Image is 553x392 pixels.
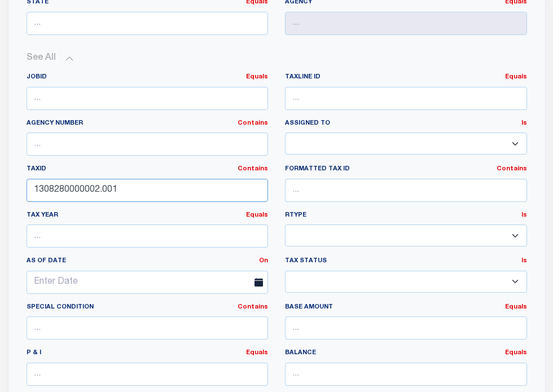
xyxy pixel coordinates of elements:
[238,166,268,172] a: Contains
[521,212,527,218] a: Is
[238,304,268,310] a: Contains
[246,350,268,356] a: Equals
[27,349,269,358] label: P & I
[27,303,269,312] label: Special Condition
[27,165,269,174] label: TaxID
[27,271,269,294] input: Enter Date
[246,212,268,218] a: Equals
[27,87,269,110] input: ...
[27,363,269,386] input: ...
[259,258,268,264] a: On
[505,350,527,356] a: Equals
[27,53,527,64] button: See All
[285,179,527,202] input: ...
[497,166,527,172] a: Contains
[285,303,527,312] label: Base amount
[285,349,527,358] label: Balance
[521,120,527,126] a: Is
[521,258,527,264] a: Is
[27,133,269,156] input: ...
[505,74,527,80] a: Equals
[285,119,527,129] label: Assigned To
[238,120,268,126] a: Contains
[285,165,527,174] label: Formatted Tax ID
[285,363,527,386] input: ...
[285,257,527,266] label: Tax Status
[285,316,527,340] input: ...
[27,119,269,129] label: Agency Number
[505,304,527,310] a: Equals
[27,12,269,35] input: ...
[285,73,527,82] label: TaxLine ID
[18,257,277,266] label: As Of Date
[246,74,268,80] a: Equals
[285,12,527,35] input: ...
[27,211,269,221] label: Tax Year
[27,316,269,340] input: ...
[27,179,269,202] input: ...
[285,211,527,221] label: RType
[285,87,527,110] input: ...
[27,224,269,248] input: ...
[27,73,269,82] label: JobID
